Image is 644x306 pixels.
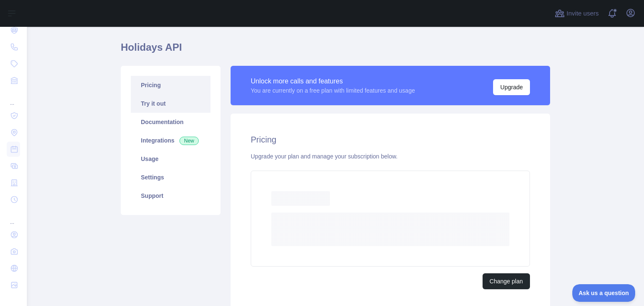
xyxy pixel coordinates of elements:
a: Settings [131,168,210,187]
div: ... [7,90,20,106]
a: Integrations New [131,131,210,150]
a: Try it out [131,94,210,113]
span: Invite users [566,9,599,18]
a: Support [131,187,210,205]
a: Pricing [131,76,210,94]
a: Usage [131,150,210,168]
a: Documentation [131,113,210,131]
div: ... [7,209,20,226]
h1: Holidays API [121,41,550,61]
div: Upgrade your plan and manage your subscription below. [251,152,530,161]
button: Invite users [553,7,600,20]
button: Change plan [483,273,530,289]
h2: Pricing [251,134,530,145]
iframe: Toggle Customer Support [572,284,636,302]
div: Unlock more calls and features [251,76,415,86]
div: You are currently on a free plan with limited features and usage [251,86,415,95]
span: New [179,137,199,145]
button: Upgrade [493,79,530,95]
